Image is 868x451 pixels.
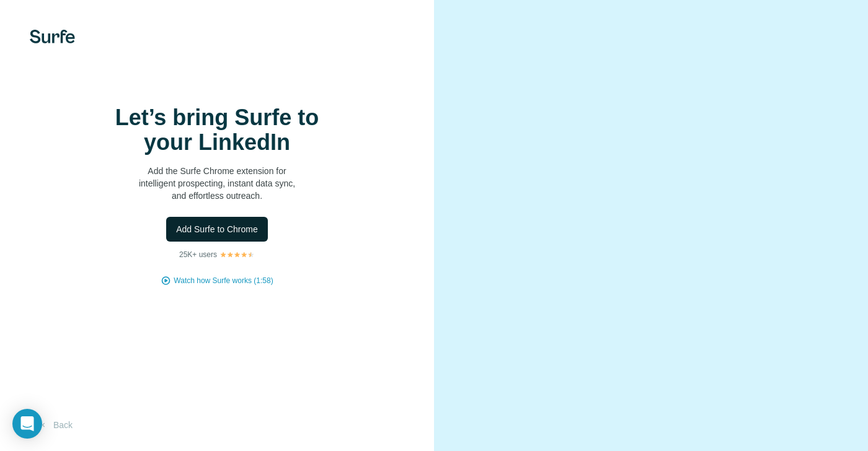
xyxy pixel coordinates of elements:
div: Open Intercom Messenger [12,409,42,439]
p: 25K+ users [179,249,217,260]
button: Add Surfe to Chrome [166,217,268,242]
p: Add the Surfe Chrome extension for intelligent prospecting, instant data sync, and effortless out... [93,165,341,202]
button: Back [30,414,81,436]
button: Watch how Surfe works (1:58) [174,275,273,286]
h1: Let’s bring Surfe to your LinkedIn [93,105,341,155]
span: Add Surfe to Chrome [176,223,258,235]
img: Surfe's logo [30,30,75,43]
img: Rating Stars [219,251,255,258]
